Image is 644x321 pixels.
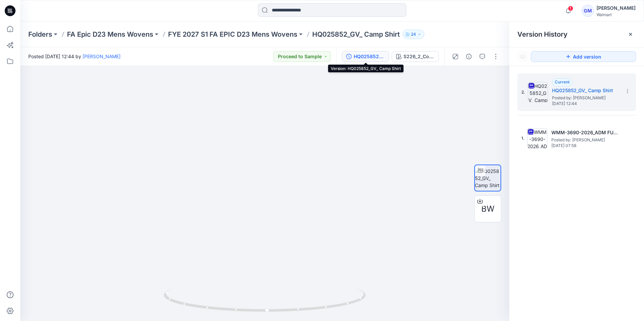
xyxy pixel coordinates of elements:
[521,135,524,141] span: 1.
[392,51,439,62] button: S226_2_Color
[354,53,385,60] div: HQ025852_GV_ Camp Shirt
[481,203,494,215] span: BW
[582,5,594,17] div: GM
[402,30,424,39] button: 24
[517,51,528,62] button: Show Hidden Versions
[28,53,121,60] span: Posted [DATE] 12:44 by
[597,12,636,17] div: Walmart
[312,30,400,39] p: HQ025852_GV_ Camp Shirt
[411,31,416,38] p: 24
[67,30,153,39] a: FA Epic D23 Mens Wovens
[551,129,619,137] h5: WMM-3690-2026_ADM FULL_ Camp Shirt
[28,30,52,39] a: Folders
[551,143,619,148] span: [DATE] 07:58
[342,51,389,62] button: HQ025852_GV_ Camp Shirt
[551,137,619,143] span: Posted by: Gayan Mahawithanalage
[83,53,121,59] a: [PERSON_NAME]
[527,128,547,148] img: WMM-3690-2026_ADM FULL_ Camp Shirt
[552,86,619,95] h5: HQ025852_GV_ Camp Shirt
[521,89,525,95] span: 2.
[528,82,548,102] img: HQ025852_GV_ Camp Shirt
[568,6,573,11] span: 1
[555,79,570,84] span: Current
[475,168,501,189] img: HQ025852_GV_ Camp Shirt
[531,51,636,62] button: Add version
[463,51,474,62] button: Details
[517,30,568,38] span: Version History
[597,4,636,12] div: [PERSON_NAME]
[168,30,297,39] a: FYE 2027 S1 FA EPIC D23 Mens Wovens
[552,95,619,101] span: Posted by: Gayan Mahawithanalage
[404,53,434,60] div: S226_2_Color
[628,32,633,37] button: Close
[552,101,619,106] span: [DATE] 12:44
